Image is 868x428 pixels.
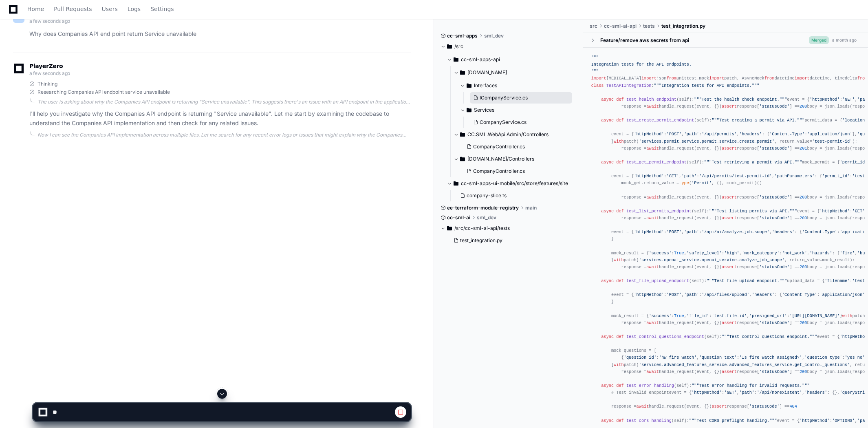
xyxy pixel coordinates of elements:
[626,160,687,165] span: test_get_permit_endpoint
[667,229,682,234] span: 'POST'
[812,139,853,144] span: 'test-permit-id'
[759,369,789,374] span: 'statusCode'
[27,7,44,11] span: Home
[616,209,623,214] span: def
[646,104,659,109] span: await
[676,383,687,388] span: self
[820,209,850,214] span: 'httpMethod'
[447,214,470,221] span: cc-sml-ai
[447,53,577,66] button: cc-sml-apps-api
[840,251,855,256] span: 'fire'
[692,278,702,283] span: self
[646,320,659,325] span: await
[591,55,692,74] span: """ Integration tests for the API endpoints. """
[842,97,855,102] span: 'GET'
[641,76,657,81] span: import
[825,278,850,283] span: 'filename'
[800,369,807,374] span: 200
[470,117,572,128] button: CompanyService.cs
[722,146,737,151] span: assert
[684,229,699,234] span: 'path'
[447,223,452,233] svg: Directory
[461,56,500,63] span: cc-sml-apps-api
[614,139,624,144] span: with
[591,83,604,88] span: class
[626,383,674,388] span: test_error_handling
[54,7,92,11] span: Pull Requests
[674,313,684,318] span: True
[707,334,717,339] span: self
[525,205,537,211] span: main
[616,334,623,339] span: def
[800,146,807,151] span: 201
[789,313,839,318] span: '[URL][DOMAIN_NAME]'
[699,355,737,360] span: 'question_text'
[842,313,853,318] span: with
[782,292,817,297] span: 'Content-Type'
[774,174,815,179] span: 'pathParameters'
[692,181,712,185] span: 'Permit'
[646,265,659,269] span: await
[447,42,452,51] svg: Directory
[639,258,784,263] span: 'services.openai_service.openai_service.analyze_job_scope'
[649,251,671,256] span: 'success'
[739,355,802,360] span: 'Is fire watch assigned?'
[712,118,804,123] span: """Test creating a permit via API."""
[684,132,699,137] span: 'path'
[102,7,118,11] span: Users
[454,179,458,188] svg: Directory
[759,104,789,109] span: 'statusCode'
[616,278,623,283] span: def
[477,214,496,221] span: sml_dev
[759,320,789,325] span: 'statusCode'
[742,251,779,256] span: 'work_category'
[460,104,577,117] button: Services
[460,68,465,77] svg: Directory
[463,141,572,152] button: CompanyController.cs
[752,292,774,297] span: 'headers'
[29,70,70,76] span: a few seconds ago
[722,104,737,109] span: assert
[810,251,832,256] span: 'hazards'
[712,313,747,318] span: 'test-file-id'
[722,216,737,221] span: assert
[654,83,760,88] span: """Integration tests for API endpoints."""
[601,97,614,102] span: async
[604,23,637,29] span: cc-sml-ai-api
[759,195,789,200] span: 'statusCode'
[29,18,70,24] span: a few seconds ago
[461,180,568,187] span: cc-sml-apps-ui-mobile/src/store/features/site
[37,81,57,87] span: Thinking
[782,251,807,256] span: 'hot_work'
[694,209,704,214] span: self
[684,292,699,297] span: 'path'
[707,278,787,283] span: """Test file upload endpoint."""
[842,118,868,123] span: 'location'
[674,251,684,256] span: True
[840,160,868,165] span: 'permit_id'
[447,205,519,211] span: ee-terraform-module-registry
[454,225,510,232] span: /src/cc-sml-ai-api/tests
[467,156,534,162] span: [DOMAIN_NAME]/Controllers
[37,132,411,138] div: Now I can see the Companies API implementation across multiple files. Let me search for any recen...
[37,89,170,95] span: Researching Companies API endpoint service unavailable
[128,7,141,11] span: Logs
[460,237,502,244] span: test_integration.py
[616,383,623,388] span: def
[709,209,797,214] span: """Test listing permits via API."""
[709,76,724,81] span: import
[800,195,807,200] span: 200
[616,97,623,102] span: def
[769,132,804,137] span: 'Content-Type'
[764,76,775,81] span: from
[696,118,707,123] span: self
[667,132,682,137] span: 'POST'
[457,190,572,201] button: company-slice.ts
[810,97,840,102] span: 'httpMethod'
[454,43,463,50] span: /src
[634,174,664,179] span: 'httpMethod'
[626,209,692,214] span: test_list_permits_endpoint
[454,128,577,141] button: CC.SML.WebApi.Admin/Controllers
[454,55,458,64] svg: Directory
[37,99,411,105] div: The user is asking about why the Companies API endpoint is returning "Service unavailable". This ...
